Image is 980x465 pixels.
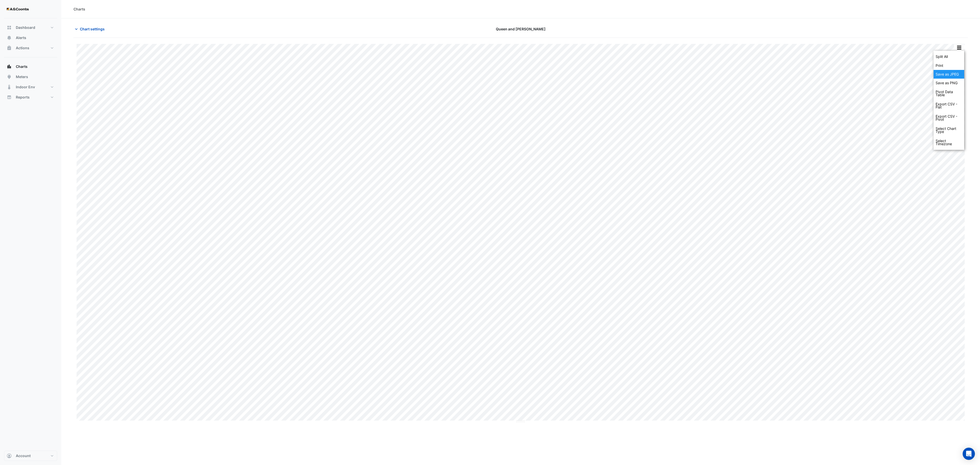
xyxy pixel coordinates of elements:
button: Alerts [4,33,57,43]
div: Save as PNG [934,79,964,87]
button: More Options [954,44,964,51]
div: Print [934,61,964,70]
div: Export CSV - Flat [934,100,964,112]
div: Select Chart Type [934,124,964,136]
div: Pivot Data Table [934,87,964,100]
span: Reports [16,95,30,100]
span: Alerts [16,35,26,40]
div: Open Intercom Messenger [963,448,975,460]
span: Account [16,453,31,458]
div: Export CSV - Pivot [934,112,964,124]
app-icon: Meters [7,74,12,79]
div: Each data series displayed its own chart, except alerts which are shown on top of non binary data... [934,52,964,61]
app-icon: Indoor Env [7,84,12,90]
button: Meters [4,72,57,82]
app-icon: Actions [7,45,12,51]
button: Chart settings [73,25,108,33]
span: Dashboard [16,25,35,30]
button: Indoor Env [4,82,57,92]
button: Dashboard [4,22,57,33]
span: Meters [16,74,28,79]
div: Charts [73,6,85,12]
img: Company Logo [6,4,29,14]
button: Account [4,451,57,461]
app-icon: Alerts [7,35,12,40]
span: Actions [16,45,29,51]
button: Charts [4,62,57,72]
div: Select Timezone [934,136,964,149]
span: Indoor Env [16,84,35,90]
button: Reports [4,92,57,102]
span: Queen and [PERSON_NAME] [496,26,546,32]
span: Chart settings [80,26,105,32]
span: Charts [16,64,28,69]
app-icon: Dashboard [7,25,12,30]
app-icon: Reports [7,95,12,100]
div: Save as JPEG [934,70,964,79]
button: Actions [4,43,57,53]
app-icon: Charts [7,64,12,69]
